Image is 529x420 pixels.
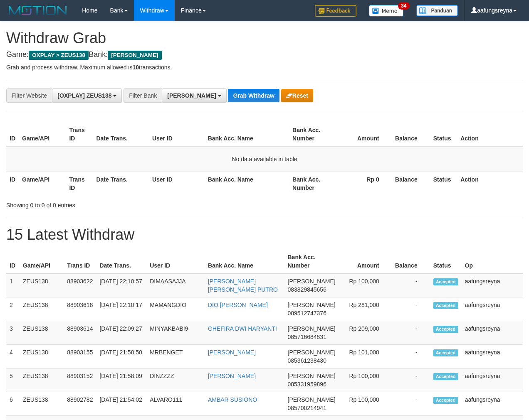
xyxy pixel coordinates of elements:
th: Game/API [19,123,66,146]
td: aafungsreyna [462,368,523,392]
span: 34 [398,2,409,10]
a: [PERSON_NAME] [208,349,256,356]
td: Rp 100,000 [339,273,392,297]
td: aafungsreyna [462,321,523,345]
a: [PERSON_NAME] [PERSON_NAME] PUTRO [208,278,278,293]
th: ID [6,250,20,273]
span: [PERSON_NAME] [288,373,336,379]
span: Accepted [433,349,458,356]
span: Accepted [433,373,458,380]
div: Showing 0 to 0 of 0 entries [6,198,214,209]
th: Action [457,123,523,146]
th: Trans ID [66,172,93,195]
button: [OXPLAY] ZEUS138 [52,88,122,103]
th: Bank Acc. Name [205,250,284,273]
td: MINYAKBABI9 [146,321,205,345]
button: [PERSON_NAME] [162,88,226,103]
td: aafungsreyna [462,392,523,416]
th: User ID [146,250,205,273]
td: 2 [6,297,20,321]
td: ZEUS138 [20,345,64,368]
a: GHEFIRA DWI HARYANTI [208,325,277,332]
th: Date Trans. [93,123,149,146]
span: [PERSON_NAME] [288,302,336,308]
td: 88903155 [64,345,96,368]
td: 88903618 [64,297,96,321]
span: Copy 083829845656 to clipboard [288,286,326,293]
th: Balance [392,250,430,273]
td: 4 [6,345,20,368]
td: MRBENGET [146,345,205,368]
div: Filter Website [6,88,52,103]
th: Status [430,172,457,195]
td: [DATE] 22:09:27 [96,321,146,345]
th: Op [462,250,523,273]
td: ZEUS138 [20,297,64,321]
th: ID [6,123,19,146]
strong: 10 [132,64,139,71]
a: [PERSON_NAME] [208,373,256,379]
img: Button%20Memo.svg [369,5,404,17]
td: ZEUS138 [20,392,64,416]
span: Accepted [433,302,458,309]
td: ZEUS138 [20,368,64,392]
th: Bank Acc. Number [284,250,339,273]
span: Copy 085361238430 to clipboard [288,357,326,364]
td: Rp 100,000 [339,392,392,416]
th: Trans ID [66,123,93,146]
td: Rp 100,000 [339,368,392,392]
td: ZEUS138 [20,273,64,297]
td: - [392,368,430,392]
span: [PERSON_NAME] [288,349,336,356]
td: DIMAASAJJA [146,273,205,297]
td: 88903622 [64,273,96,297]
span: Accepted [433,397,458,404]
td: Rp 281,000 [339,297,392,321]
span: [PERSON_NAME] [167,92,216,99]
h4: Game: Bank: [6,51,523,59]
th: Date Trans. [93,172,149,195]
p: Grab and process withdraw. Maximum allowed is transactions. [6,63,523,71]
td: 88902782 [64,392,96,416]
span: [PERSON_NAME] [288,278,336,285]
td: Rp 101,000 [339,345,392,368]
h1: Withdraw Grab [6,30,523,47]
span: [PERSON_NAME] [288,325,336,332]
img: Feedback.jpg [315,5,356,17]
td: aafungsreyna [462,297,523,321]
th: Bank Acc. Number [289,172,336,195]
th: Balance [392,123,430,146]
td: - [392,345,430,368]
th: Action [457,172,523,195]
td: - [392,297,430,321]
th: User ID [149,123,205,146]
th: Status [430,123,457,146]
span: [PERSON_NAME] [288,396,336,403]
th: Amount [339,250,392,273]
td: 6 [6,392,20,416]
td: - [392,273,430,297]
button: Reset [281,89,313,102]
img: MOTION_logo.png [6,4,69,17]
th: Bank Acc. Name [205,172,289,195]
th: Date Trans. [96,250,146,273]
span: OXPLAY > ZEUS138 [29,51,89,60]
td: aafungsreyna [462,273,523,297]
span: Accepted [433,278,458,285]
th: Trans ID [64,250,96,273]
td: 1 [6,273,20,297]
span: Accepted [433,326,458,333]
td: 5 [6,368,20,392]
td: DINZZZZ [146,368,205,392]
th: Status [430,250,462,273]
th: Balance [392,172,430,195]
td: Rp 209,000 [339,321,392,345]
td: ZEUS138 [20,321,64,345]
th: Amount [336,123,391,146]
th: Bank Acc. Name [205,123,289,146]
th: Game/API [20,250,64,273]
td: 88903152 [64,368,96,392]
span: [PERSON_NAME] [108,51,161,60]
td: No data available in table [6,146,523,172]
td: [DATE] 21:58:50 [96,345,146,368]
